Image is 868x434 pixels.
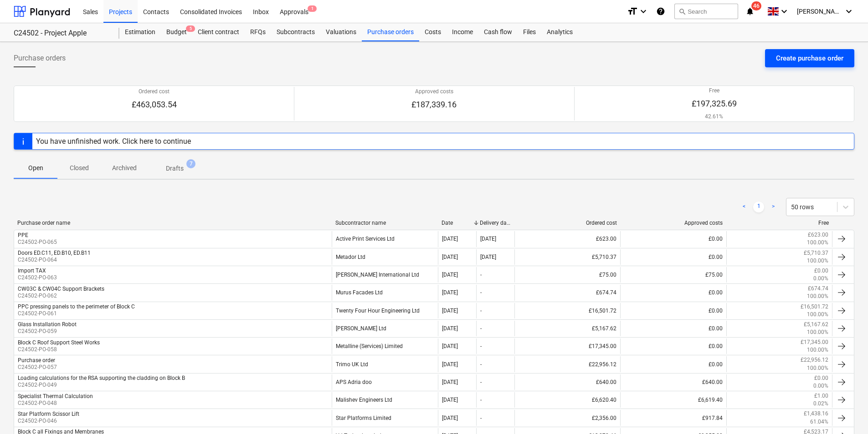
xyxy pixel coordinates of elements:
[813,400,828,408] p: 0.02%
[804,321,828,328] p: £5,167.62
[814,374,828,382] p: £0.00
[822,390,868,434] iframe: Chat Widget
[442,220,473,226] div: Date
[18,267,46,274] div: Import TAX
[843,6,854,17] i: keyboard_arrow_down
[779,6,790,17] i: keyboard_arrow_down
[801,356,828,364] p: £22,956.12
[541,23,578,41] div: Analytics
[814,392,828,400] p: £1.00
[18,346,100,353] p: C24502-PO-058
[320,23,362,41] div: Valuations
[638,6,649,17] i: keyboard_arrow_down
[514,321,620,336] div: £5,167.62
[419,23,447,41] a: Costs
[751,1,761,10] span: 46
[18,292,104,300] p: C24502-PO-062
[411,99,457,110] p: £187,339.16
[801,338,828,346] p: £17,345.00
[808,285,828,293] p: £674.74
[18,238,57,246] p: C24502-PO-065
[442,325,458,332] div: [DATE]
[620,231,726,247] div: £0.00
[620,267,726,283] div: £75.00
[18,393,93,399] div: Specialist Thermal Calculation
[447,23,478,41] div: Income
[514,392,620,408] div: £6,620.40
[14,53,66,64] span: Purchase orders
[807,257,828,265] p: 100.00%
[620,338,726,354] div: £0.00
[18,357,55,363] div: Purchase order
[442,361,458,368] div: [DATE]
[814,267,828,275] p: £0.00
[332,321,437,336] div: [PERSON_NAME] Ltd
[478,23,518,41] div: Cash flow
[245,23,271,41] a: RFQs
[18,375,185,381] div: Loading calculations for the RSA supporting the cladding on Block B
[674,4,738,19] button: Search
[442,379,458,385] div: [DATE]
[192,23,245,41] a: Client contract
[813,275,828,283] p: 0.00%
[765,49,854,67] button: Create purchase order
[620,392,726,408] div: £6,619.40
[112,163,137,173] p: Archived
[627,6,638,17] i: format_size
[332,231,437,247] div: Active Print Services Ltd
[332,338,437,354] div: Metalline (Services) Limited
[480,254,496,260] div: [DATE]
[518,220,617,226] div: Ordered cost
[442,415,458,421] div: [DATE]
[18,303,135,310] div: PPC pressing panels to the perimeter of Block C
[332,303,437,318] div: Twenty Four Hour Engineering Ltd
[411,88,457,96] p: Approved costs
[807,328,828,336] p: 100.00%
[730,220,829,226] div: Free
[18,321,77,328] div: Glass Installation Robot
[480,343,482,349] div: -
[620,410,726,425] div: £917.84
[271,23,320,41] a: Subcontracts
[480,325,482,332] div: -
[14,29,108,38] div: C24502 - Project Apple
[18,363,57,371] p: C24502-PO-057
[768,202,779,212] a: Next page
[810,418,828,426] p: 61.04%
[18,399,93,407] p: C24502-PO-048
[480,236,496,242] div: [DATE]
[18,232,28,238] div: PPE
[514,249,620,265] div: £5,710.37
[18,256,91,264] p: C24502-PO-064
[807,311,828,318] p: 100.00%
[18,274,57,282] p: C24502-PO-063
[692,98,737,109] p: £197,325.69
[620,321,726,336] div: £0.00
[18,310,135,318] p: C24502-PO-061
[514,285,620,300] div: £674.74
[753,202,764,212] a: Page 1 is your current page
[620,249,726,265] div: £0.00
[514,410,620,425] div: £2,356.00
[514,303,620,318] div: £16,501.72
[480,220,511,226] div: Delivery date
[480,289,482,296] div: -
[186,159,195,168] span: 7
[745,6,755,17] i: notifications
[442,308,458,314] div: [DATE]
[335,220,434,226] div: Subcontractor name
[18,381,185,389] p: C24502-PO-049
[442,236,458,242] div: [DATE]
[166,164,184,173] p: Drafts
[692,113,737,121] p: 42.61%
[442,254,458,260] div: [DATE]
[362,23,419,41] div: Purchase orders
[18,286,104,292] div: CW03C & CW04C Support Brackets
[442,343,458,349] div: [DATE]
[514,338,620,354] div: £17,345.00
[68,163,90,173] p: Closed
[804,410,828,418] p: £1,438.16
